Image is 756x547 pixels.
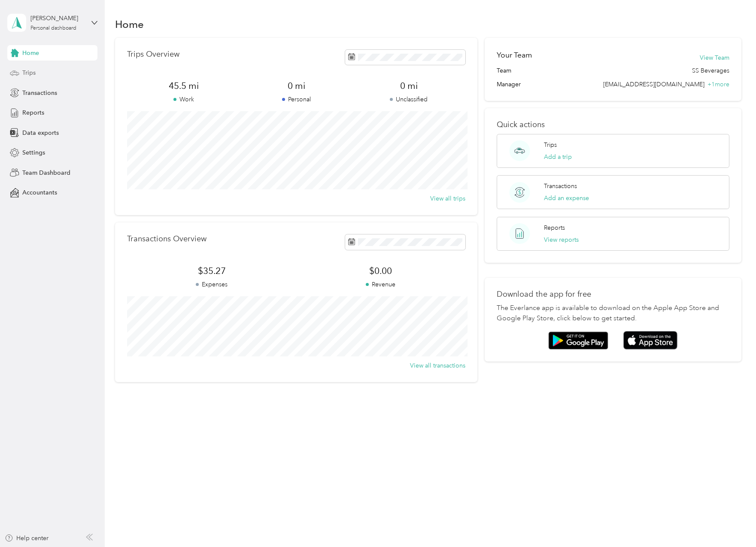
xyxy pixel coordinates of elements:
p: Download the app for free [497,290,729,299]
span: Trips [22,68,36,77]
span: SS Beverages [692,66,729,75]
button: View all transactions [410,361,465,370]
p: The Everlance app is available to download on the Apple App Store and Google Play Store, click be... [497,303,729,324]
span: 0 mi [352,80,465,92]
p: Expenses [127,280,296,289]
span: Reports [22,108,44,117]
span: Team [497,66,511,75]
span: [EMAIL_ADDRESS][DOMAIN_NAME] [603,81,704,88]
p: Transactions Overview [127,234,206,243]
button: Add a trip [544,152,572,161]
h2: Your Team [497,50,532,61]
img: Google play [548,331,608,349]
span: $35.27 [127,265,296,277]
span: Data exports [22,128,59,137]
p: Work [127,95,240,104]
p: Trips [544,140,557,149]
div: Personal dashboard [30,26,76,31]
p: Personal [240,95,352,104]
p: Revenue [296,280,465,289]
span: 45.5 mi [127,80,240,92]
span: Accountants [22,188,57,197]
button: View reports [544,235,579,244]
iframe: Everlance-gr Chat Button Frame [708,499,756,547]
p: Trips Overview [127,50,179,59]
span: Team Dashboard [22,168,70,177]
div: [PERSON_NAME] [30,14,84,23]
button: View Team [700,53,729,62]
span: + 1 more [707,81,729,88]
span: Transactions [22,88,57,97]
span: Settings [22,148,45,157]
img: App store [623,331,677,349]
button: Help center [5,534,49,543]
button: View all trips [430,194,465,203]
button: Add an expense [544,194,589,203]
p: Unclassified [352,95,465,104]
span: Manager [497,80,521,89]
p: Quick actions [497,120,729,129]
span: $0.00 [296,265,465,277]
span: 0 mi [240,80,352,92]
span: Home [22,49,39,58]
p: Transactions [544,182,577,191]
p: Reports [544,223,565,232]
h1: Home [115,20,144,29]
